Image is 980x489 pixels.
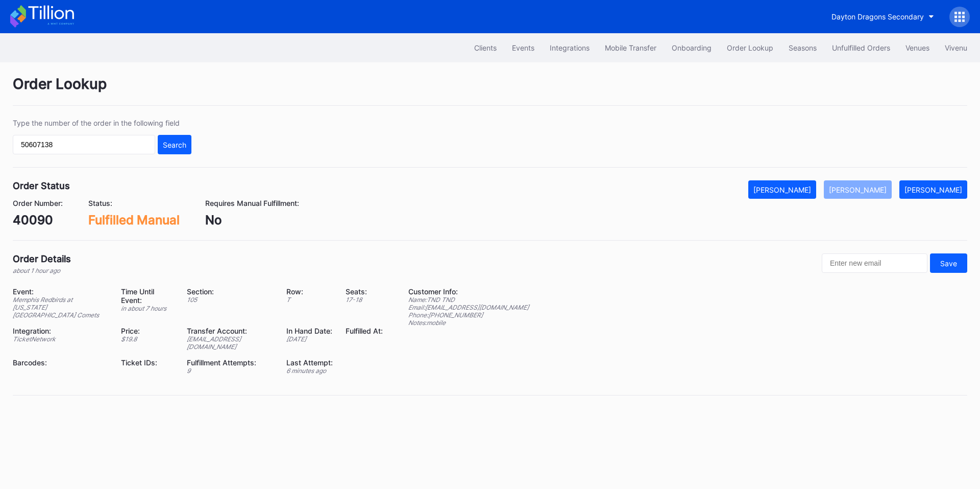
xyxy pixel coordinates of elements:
button: [PERSON_NAME] [824,180,892,199]
button: Save [930,253,967,273]
div: Barcodes: [13,358,108,367]
div: Venues [905,43,929,52]
button: Vivenu [937,38,975,57]
div: $ 19.8 [121,335,175,343]
div: Row: [286,287,333,296]
div: Dayton Dragons Secondary [831,12,924,21]
div: Order Details [13,253,71,264]
div: Customer Info: [408,287,529,296]
div: Unfulfilled Orders [832,43,890,52]
button: Dayton Dragons Secondary [824,7,942,26]
div: Order Number: [13,199,63,207]
div: 17 - 18 [346,296,383,304]
div: Memphis Redbirds at [US_STATE][GEOGRAPHIC_DATA] Comets [13,296,108,319]
div: Transfer Account: [187,327,274,335]
div: T [286,296,333,304]
div: Last Attempt: [286,358,333,367]
div: Name: TND TND [408,296,529,304]
div: Section: [187,287,274,296]
div: [PERSON_NAME] [904,185,962,194]
div: Integrations [550,43,590,52]
div: Onboarding [672,43,712,52]
div: [EMAIL_ADDRESS][DOMAIN_NAME] [187,335,274,351]
button: Search [158,135,191,154]
button: Order Lookup [719,38,781,57]
div: Time Until Event: [121,287,175,305]
div: Order Lookup [13,75,967,106]
div: 6 minutes ago [286,367,333,375]
div: 9 [187,367,274,375]
div: Email: [EMAIL_ADDRESS][DOMAIN_NAME] [408,304,529,311]
button: Venues [898,38,937,57]
div: Fulfilled At: [346,327,383,335]
button: [PERSON_NAME] [899,180,967,199]
button: Events [504,38,542,57]
div: Fulfillment Attempts: [187,358,274,367]
div: Search [163,141,186,149]
div: 40090 [13,213,63,227]
div: in about 7 hours [121,305,175,312]
div: Event: [13,287,108,296]
div: [PERSON_NAME] [829,185,887,194]
div: Notes: mobile [408,319,529,327]
div: Mobile Transfer [605,43,656,52]
div: Order Lookup [727,43,773,52]
div: Vivenu [945,43,967,52]
div: Clients [474,43,497,52]
div: [PERSON_NAME] [753,185,811,194]
div: Phone: [PHONE_NUMBER] [408,311,529,319]
div: TicketNetwork [13,335,108,343]
button: Unfulfilled Orders [824,38,898,57]
div: Save [940,259,957,268]
input: Enter new email [822,253,927,273]
div: No [205,213,299,227]
div: [DATE] [286,335,333,343]
div: Ticket IDs: [121,358,175,367]
button: Integrations [542,38,597,57]
div: Integration: [13,327,108,335]
button: [PERSON_NAME] [748,180,816,199]
div: Fulfilled Manual [88,213,180,227]
div: Status: [88,199,180,207]
div: Price: [121,327,175,335]
button: Mobile Transfer [597,38,664,57]
div: Events [512,43,534,52]
div: Requires Manual Fulfillment: [205,199,299,207]
div: 105 [187,296,274,304]
button: Onboarding [664,38,719,57]
div: about 1 hour ago [13,267,71,274]
div: In Hand Date: [286,327,333,335]
div: Order Status [13,180,70,191]
input: GT59662 [13,135,155,154]
button: Clients [467,38,504,57]
button: Seasons [781,38,824,57]
div: Type the number of the order in the following field [13,119,191,127]
div: Seasons [789,43,817,52]
div: Seats: [346,287,383,296]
